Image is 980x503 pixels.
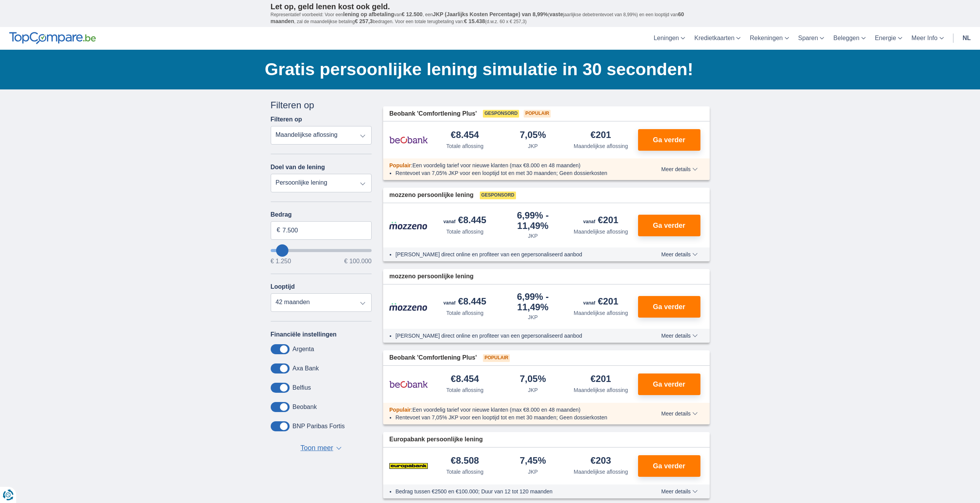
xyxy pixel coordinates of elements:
a: Beleggen [829,27,870,50]
span: Populair [524,110,551,118]
label: Looptijd [271,283,295,290]
div: Filteren op [271,99,372,112]
div: 7,05% [520,374,546,385]
label: Axa Bank [293,365,319,372]
span: € 1.250 [271,258,291,264]
a: wantToBorrow [271,249,372,252]
span: Toon meer [300,443,333,453]
span: Een voordelig tarief voor nieuwe klanten (max €8.000 en 48 maanden) [412,407,581,413]
div: €8.454 [451,374,479,385]
label: Financiële instellingen [271,331,337,338]
p: Representatief voorbeeld: Voor een van , een ( jaarlijkse debetrentevoet van 8,99%) en een loopti... [271,11,710,25]
div: JKP [528,232,538,240]
div: Maandelijkse aflossing [574,468,628,476]
span: € [277,226,280,235]
div: Totale aflossing [446,228,484,236]
div: : [383,406,639,414]
label: Filteren op [271,116,302,123]
span: Gesponsord [480,192,516,199]
img: product.pl.alt Beobank [389,375,428,394]
div: JKP [528,386,538,394]
span: vaste [549,11,563,17]
div: Maandelijkse aflossing [574,228,628,236]
li: Rentevoet van 7,05% JKP voor een looptijd tot en met 30 maanden; Geen dossierkosten [395,414,633,421]
li: Bedrag tussen €2500 en €100.000; Duur van 12 tot 120 maanden [395,488,633,495]
button: Meer details [655,410,703,417]
div: €201 [583,297,618,308]
span: Ga verder [653,303,685,310]
div: Maandelijkse aflossing [574,386,628,394]
div: 7,45% [520,456,546,466]
label: BNP Paribas Fortis [293,423,345,430]
label: Beobank [293,404,317,410]
span: Ga verder [653,136,685,143]
a: Sparen [794,27,829,50]
div: Totale aflossing [446,386,484,394]
div: 6,99% [502,292,564,312]
button: Ga verder [638,129,700,151]
div: : [383,161,639,169]
button: Ga verder [638,455,700,477]
div: €201 [591,374,611,385]
div: JKP [528,313,538,321]
div: €201 [591,130,611,141]
span: € 12.500 [402,11,423,17]
div: Totale aflossing [446,468,484,476]
span: mozzeno persoonlijke lening [389,272,474,281]
label: Argenta [293,346,314,353]
span: ▼ [336,447,342,450]
span: JKP (Jaarlijks Kosten Percentage) van 8,99% [433,11,548,17]
label: Bedrag [271,211,372,218]
div: Totale aflossing [446,142,484,150]
div: €8.445 [444,297,486,308]
span: Meer details [661,252,697,257]
span: Meer details [661,489,697,494]
button: Toon meer ▼ [298,443,344,454]
a: Energie [870,27,907,50]
a: Leningen [649,27,690,50]
div: €203 [591,456,611,466]
label: Doel van de lening [271,164,325,171]
span: Ga verder [653,381,685,388]
div: Totale aflossing [446,309,484,317]
span: € 100.000 [344,258,372,264]
div: Maandelijkse aflossing [574,142,628,150]
img: product.pl.alt Mozzeno [389,303,428,311]
span: Gesponsord [483,110,519,118]
button: Ga verder [638,373,700,395]
button: Ga verder [638,296,700,318]
span: Europabank persoonlijke lening [389,435,483,444]
span: Populair [389,407,411,413]
button: Ga verder [638,215,700,236]
a: Kredietkaarten [690,27,745,50]
img: product.pl.alt Beobank [389,130,428,150]
span: Beobank 'Comfortlening Plus' [389,353,477,362]
span: Meer details [661,167,697,172]
span: Een voordelig tarief voor nieuwe klanten (max €8.000 en 48 maanden) [412,162,581,168]
a: Meer Info [907,27,948,50]
span: Meer details [661,411,697,416]
span: 60 maanden [271,11,684,24]
div: €8.445 [444,215,486,226]
img: product.pl.alt Mozzeno [389,221,428,230]
div: Maandelijkse aflossing [574,309,628,317]
button: Meer details [655,488,703,495]
label: Belfius [293,384,311,391]
span: Populair [483,354,510,362]
span: Ga verder [653,463,685,469]
button: Meer details [655,333,703,339]
span: € 257,3 [355,18,373,24]
p: Let op, geld lenen kost ook geld. [271,2,710,11]
li: Rentevoet van 7,05% JKP voor een looptijd tot en met 30 maanden; Geen dossierkosten [395,169,633,177]
div: 7,05% [520,130,546,141]
span: Meer details [661,333,697,338]
li: [PERSON_NAME] direct online en profiteer van een gepersonaliseerd aanbod [395,332,633,340]
img: product.pl.alt Europabank [389,456,428,476]
button: Meer details [655,166,703,172]
div: 6,99% [502,211,564,230]
div: €8.454 [451,130,479,141]
div: €8.508 [451,456,479,466]
span: lening op afbetaling [343,11,394,17]
a: nl [958,27,975,50]
span: mozzeno persoonlijke lening [389,191,474,200]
